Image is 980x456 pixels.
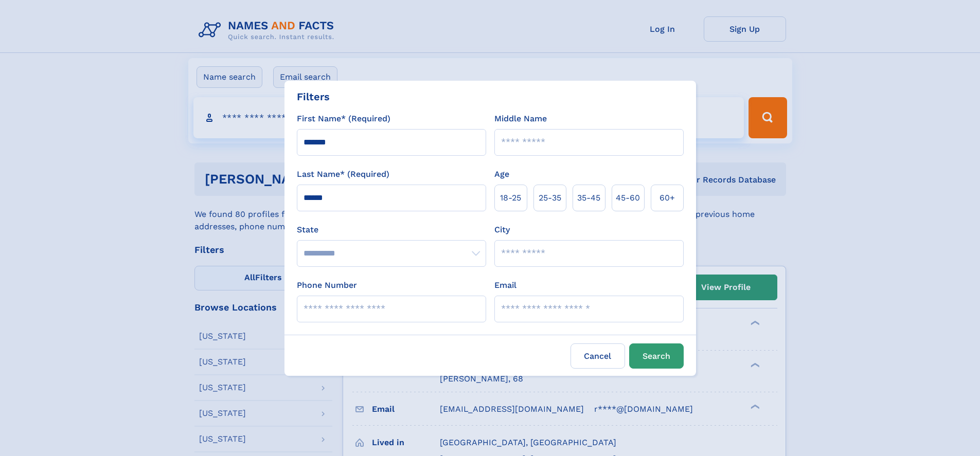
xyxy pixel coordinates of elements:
[577,192,600,204] span: 35‑45
[494,113,547,125] label: Middle Name
[297,279,357,291] label: Phone Number
[494,224,510,236] label: City
[494,279,516,291] label: Email
[500,192,521,204] span: 18‑25
[297,89,330,104] div: Filters
[571,343,625,369] label: Cancel
[616,192,640,204] span: 45‑60
[297,224,486,236] label: State
[297,168,389,180] label: Last Name* (Required)
[539,192,561,204] span: 25‑35
[494,168,509,180] label: Age
[660,192,675,204] span: 60+
[629,343,684,369] button: Search
[297,113,390,125] label: First Name* (Required)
